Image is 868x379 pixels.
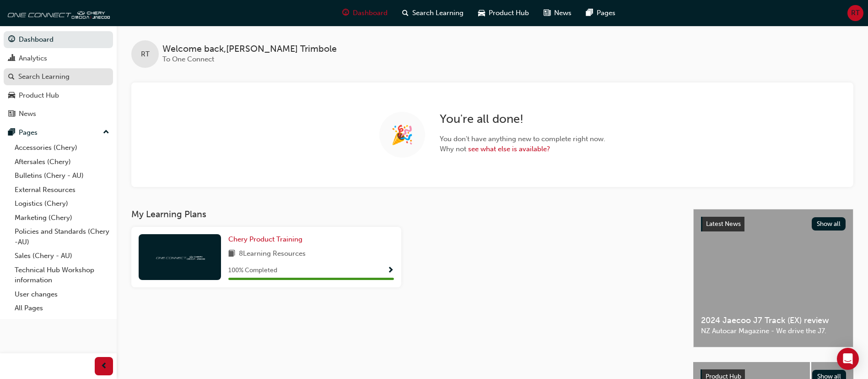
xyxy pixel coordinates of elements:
[4,124,113,141] button: Pages
[11,249,113,263] a: Sales (Chery - AU)
[19,90,59,101] div: Product Hub
[228,248,235,260] span: book-icon
[11,141,113,155] a: Accessories (Chery)
[8,92,15,100] span: car-icon
[440,144,605,154] span: Why not
[395,4,471,22] a: search-iconSearch Learning
[162,44,337,55] span: Welcome back , [PERSON_NAME] Trimbole
[11,287,113,302] a: User changes
[387,267,394,275] span: Show Progress
[353,8,388,18] span: Dashboard
[19,109,36,119] div: News
[103,126,109,138] span: up-icon
[701,217,846,231] a: Latest NewsShow all
[11,301,113,315] a: All Pages
[812,217,846,231] button: Show all
[8,36,15,44] span: guage-icon
[586,7,593,19] span: pages-icon
[391,130,414,140] span: 🎉
[440,112,605,126] h2: You're all done!
[693,209,853,347] a: Latest NewsShow all2024 Jaecoo J7 Track (EX) reviewNZ Autocar Magazine - We drive the J7.
[19,127,38,138] div: Pages
[141,49,150,60] span: RT
[4,68,113,85] a: Search Learning
[11,263,113,287] a: Technical Hub Workshop information
[162,55,214,63] span: To One Connect
[4,87,113,104] a: Product Hub
[847,5,863,21] button: RT
[11,169,113,183] a: Bulletins (Chery - AU)
[101,361,108,372] span: prev-icon
[478,7,485,19] span: car-icon
[579,4,623,22] a: pages-iconPages
[489,8,529,18] span: Product Hub
[8,55,15,63] span: chart-icon
[335,4,395,22] a: guage-iconDashboard
[239,248,306,260] span: 8 Learning Resources
[155,253,205,261] img: oneconnect
[8,73,15,81] span: search-icon
[440,134,605,144] span: You don't have anything new to complete right now.
[468,145,550,153] a: see what else is available?
[701,326,846,336] span: NZ Autocar Magazine - We drive the J7.
[8,129,15,137] span: pages-icon
[471,4,536,22] a: car-iconProduct Hub
[228,234,306,245] a: Chery Product Training
[554,8,571,18] span: News
[402,7,409,19] span: search-icon
[11,225,113,249] a: Policies and Standards (Chery -AU)
[342,7,349,19] span: guage-icon
[4,50,113,67] a: Analytics
[536,4,579,22] a: news-iconNews
[701,315,846,326] span: 2024 Jaecoo J7 Track (EX) review
[597,8,615,18] span: Pages
[228,265,277,276] span: 100 % Completed
[19,53,47,64] div: Analytics
[11,197,113,211] a: Logistics (Chery)
[8,110,15,118] span: news-icon
[4,29,113,124] button: DashboardAnalyticsSearch LearningProduct HubNews
[4,31,113,48] a: Dashboard
[228,235,302,243] span: Chery Product Training
[837,348,859,370] div: Open Intercom Messenger
[11,155,113,169] a: Aftersales (Chery)
[412,8,464,18] span: Search Learning
[11,211,113,225] a: Marketing (Chery)
[4,105,113,122] a: News
[131,209,679,220] h3: My Learning Plans
[706,220,741,228] span: Latest News
[18,71,70,82] div: Search Learning
[544,7,550,19] span: news-icon
[387,265,394,276] button: Show Progress
[11,183,113,197] a: External Resources
[851,8,860,18] span: RT
[5,4,110,22] img: oneconnect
